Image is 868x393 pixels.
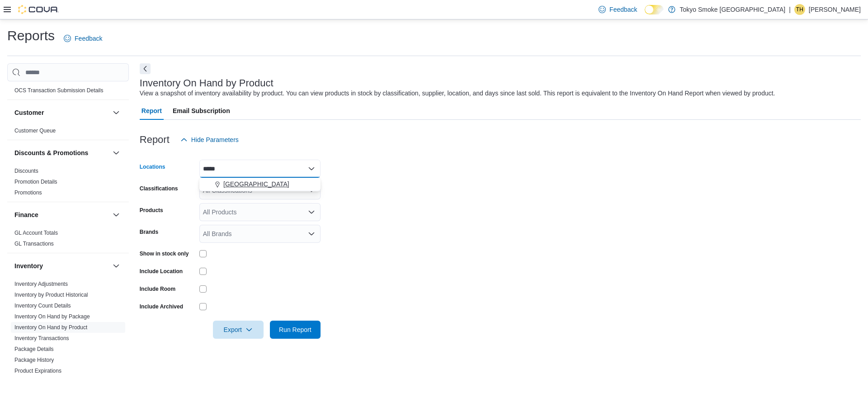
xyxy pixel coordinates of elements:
[14,335,69,341] a: Inventory Transactions
[279,325,311,334] span: Run Report
[14,108,109,117] button: Customer
[14,241,54,247] a: GL Transactions
[140,134,170,145] h3: Report
[18,5,59,14] img: Cova
[14,87,104,94] span: OCS Transaction Submission Details
[796,4,803,15] span: TH
[140,207,163,214] label: Products
[308,165,315,172] button: Close list of options
[140,89,775,98] div: View a snapshot of inventory availability by product. You can view products in stock by classific...
[14,356,54,364] span: Package History
[140,185,178,192] label: Classifications
[14,261,43,270] h3: Inventory
[140,63,151,74] button: Next
[140,78,274,89] h3: Inventory On Hand by Product
[14,128,56,134] a: Customer Queue
[140,285,175,293] label: Include Room
[609,5,637,14] span: Feedback
[173,102,230,120] span: Email Subscription
[7,125,129,140] div: Customer
[14,148,88,157] h3: Discounts & Promotions
[14,178,57,185] span: Promotion Details
[14,168,38,174] a: Discounts
[142,102,162,120] span: Report
[14,346,54,352] a: Package Details
[645,5,664,14] input: Dark Mode
[14,189,42,196] a: Promotions
[140,250,189,257] label: Show in stock only
[680,4,786,15] p: Tokyo Smoke [GEOGRAPHIC_DATA]
[111,107,122,118] button: Customer
[595,0,641,19] a: Feedback
[140,268,183,275] label: Include Location
[14,346,54,353] span: Package Details
[111,147,122,158] button: Discounts & Promotions
[14,313,90,320] a: Inventory On Hand by Package
[14,210,109,219] button: Finance
[177,131,242,149] button: Hide Parameters
[7,27,55,45] h1: Reports
[14,179,57,185] a: Promotion Details
[213,321,264,339] button: Export
[14,261,109,270] button: Inventory
[14,324,87,331] span: Inventory On Hand by Product
[14,291,88,298] span: Inventory by Product Historical
[14,357,54,363] a: Package History
[14,303,71,309] a: Inventory Count Details
[14,148,109,157] button: Discounts & Promotions
[794,4,805,15] div: Trishauna Hyatt
[140,303,183,310] label: Include Archived
[809,4,861,15] p: [PERSON_NAME]
[270,321,321,339] button: Run Report
[14,281,68,287] a: Inventory Adjustments
[789,4,791,15] p: |
[14,108,44,117] h3: Customer
[75,34,102,43] span: Feedback
[199,178,321,191] div: Choose from the following options
[14,292,88,298] a: Inventory by Product Historical
[60,29,106,47] a: Feedback
[140,228,158,236] label: Brands
[14,368,61,374] a: Product Expirations
[645,14,645,15] span: Dark Mode
[223,180,289,189] span: [GEOGRAPHIC_DATA]
[7,166,129,202] div: Discounts & Promotions
[14,230,58,236] a: GL Account Totals
[14,189,42,196] span: Promotions
[308,230,315,237] button: Open list of options
[308,208,315,216] button: Open list of options
[140,163,165,170] label: Locations
[14,302,71,309] span: Inventory Count Details
[14,210,38,219] h3: Finance
[14,324,87,331] a: Inventory On Hand by Product
[7,227,129,253] div: Finance
[14,313,90,320] span: Inventory On Hand by Package
[191,135,239,144] span: Hide Parameters
[14,87,104,94] a: OCS Transaction Submission Details
[14,229,58,237] span: GL Account Totals
[199,178,321,191] button: [GEOGRAPHIC_DATA]
[111,209,122,220] button: Finance
[7,85,129,99] div: Compliance
[218,321,258,339] span: Export
[111,260,122,271] button: Inventory
[14,167,38,175] span: Discounts
[14,280,68,288] span: Inventory Adjustments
